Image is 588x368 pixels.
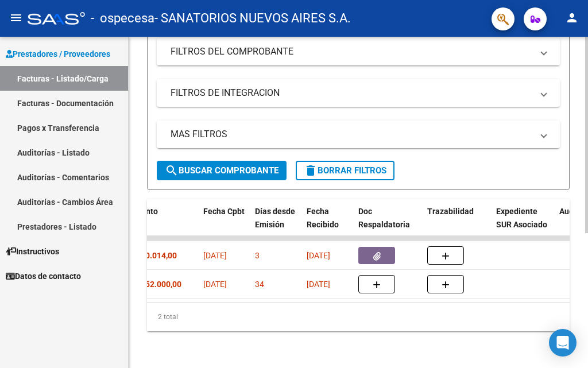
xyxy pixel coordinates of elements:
[171,87,532,99] mat-panel-title: FILTROS DE INTEGRACION
[307,207,339,229] span: Fecha Recibido
[165,165,278,176] span: Buscar Comprobante
[6,270,81,282] span: Datos de contacto
[171,45,532,58] mat-panel-title: FILTROS DEL COMPROBANTE
[296,161,394,180] button: Borrar Filtros
[565,11,579,25] mat-icon: person
[255,251,260,260] span: 3
[91,6,154,31] span: - ospecesa
[496,207,547,229] span: Expediente SUR Asociado
[6,245,59,258] span: Instructivos
[304,165,386,176] span: Borrar Filtros
[6,48,110,60] span: Prestadores / Proveedores
[203,251,227,260] span: [DATE]
[255,280,264,289] span: 34
[302,199,354,250] datatable-header-cell: Fecha Recibido
[130,199,199,250] datatable-header-cell: Monto
[492,199,555,250] datatable-header-cell: Expediente SUR Asociado
[199,199,250,250] datatable-header-cell: Fecha Cpbt
[358,207,410,229] span: Doc Respaldatoria
[154,6,351,31] span: - SANATORIOS NUEVOS AIRES S.A.
[134,280,181,289] strong: $ 152.000,00
[165,164,179,177] mat-icon: search
[157,161,287,180] button: Buscar Comprobante
[354,199,423,250] datatable-header-cell: Doc Respaldatoria
[134,251,177,260] strong: $ 60.014,00
[171,128,532,141] mat-panel-title: MAS FILTROS
[147,303,570,331] div: 2 total
[307,280,330,289] span: [DATE]
[157,121,560,148] mat-expansion-panel-header: MAS FILTROS
[307,251,330,260] span: [DATE]
[9,11,23,25] mat-icon: menu
[250,199,302,250] datatable-header-cell: Días desde Emisión
[304,164,318,177] mat-icon: delete
[549,329,577,357] div: Open Intercom Messenger
[157,79,560,107] mat-expansion-panel-header: FILTROS DE INTEGRACION
[427,207,474,216] span: Trazabilidad
[203,280,227,289] span: [DATE]
[423,199,492,250] datatable-header-cell: Trazabilidad
[157,38,560,65] mat-expansion-panel-header: FILTROS DEL COMPROBANTE
[255,207,295,229] span: Días desde Emisión
[203,207,245,216] span: Fecha Cpbt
